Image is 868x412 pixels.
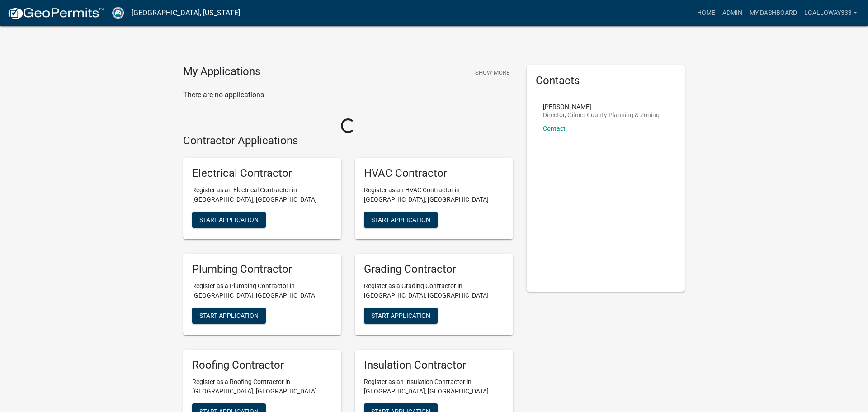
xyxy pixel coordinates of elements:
a: My Dashboard [746,5,801,22]
h5: Contacts [536,74,676,87]
h5: Grading Contractor [364,263,504,276]
h5: Roofing Contractor [192,359,332,372]
h5: Plumbing Contractor [192,263,332,276]
a: Contact [543,125,566,132]
button: Start Application [364,308,438,324]
button: Start Application [192,308,266,324]
p: Register as a Plumbing Contractor in [GEOGRAPHIC_DATA], [GEOGRAPHIC_DATA] [192,281,332,300]
span: Start Application [199,216,259,223]
p: Register as an Electrical Contractor in [GEOGRAPHIC_DATA], [GEOGRAPHIC_DATA] [192,185,332,204]
button: Start Application [192,212,266,228]
span: Start Application [371,312,430,319]
button: Show More [472,65,513,80]
p: Director, Gilmer County Planning & Zoning [543,112,660,118]
h4: My Applications [183,65,260,79]
p: Register as a Roofing Contractor in [GEOGRAPHIC_DATA], [GEOGRAPHIC_DATA] [192,377,332,396]
p: Register as an Insulation Contractor in [GEOGRAPHIC_DATA], [GEOGRAPHIC_DATA] [364,377,504,396]
img: Gilmer County, Georgia [111,7,124,19]
a: lgalloway333 [801,5,861,22]
h5: Insulation Contractor [364,359,504,372]
h5: HVAC Contractor [364,167,504,180]
a: [GEOGRAPHIC_DATA], [US_STATE] [132,5,240,21]
p: Register as an HVAC Contractor in [GEOGRAPHIC_DATA], [GEOGRAPHIC_DATA] [364,185,504,204]
span: Start Application [199,312,259,319]
a: Home [693,5,719,22]
p: There are no applications [183,90,513,100]
h5: Electrical Contractor [192,167,332,180]
p: [PERSON_NAME] [543,104,660,110]
button: Start Application [364,212,438,228]
span: Start Application [371,216,430,223]
a: Admin [719,5,746,22]
p: Register as a Grading Contractor in [GEOGRAPHIC_DATA], [GEOGRAPHIC_DATA] [364,281,504,300]
h4: Contractor Applications [183,134,513,147]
